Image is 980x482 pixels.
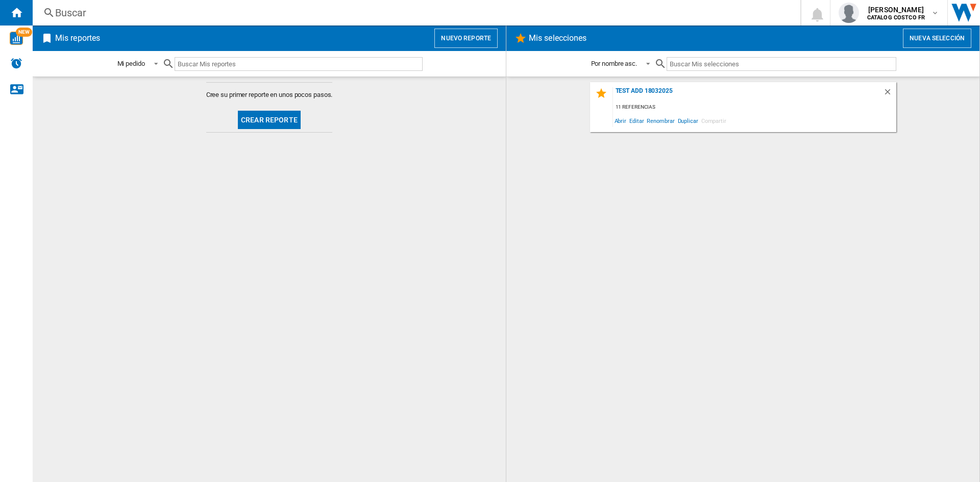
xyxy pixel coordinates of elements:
[10,32,23,45] img: wise-card.svg
[117,60,145,67] div: Mi pedido
[175,57,423,71] input: Buscar Mis reportes
[903,29,971,48] button: Nueva selección
[613,101,896,114] div: 11 referencias
[667,57,896,71] input: Buscar Mis selecciones
[676,114,700,128] span: Duplicar
[238,111,301,129] button: Crear reporte
[839,3,859,23] img: profile.jpg
[867,14,925,21] b: CATALOG COSTCO FR
[55,6,774,20] div: Buscar
[206,90,333,99] span: Cree su primer reporte en unos pocos pasos.
[613,87,883,101] div: Test add 18032025
[613,114,628,128] span: Abrir
[645,114,676,128] span: Renombrar
[883,87,896,101] div: Borrar
[628,114,645,128] span: Editar
[867,5,925,15] span: [PERSON_NAME]
[434,29,498,48] button: Nuevo reporte
[700,114,728,128] span: Compartir
[10,57,22,69] img: alerts-logo.svg
[53,29,102,48] h2: Mis reportes
[527,29,589,48] h2: Mis selecciones
[16,28,32,37] span: NEW
[591,60,638,67] div: Por nombre asc.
